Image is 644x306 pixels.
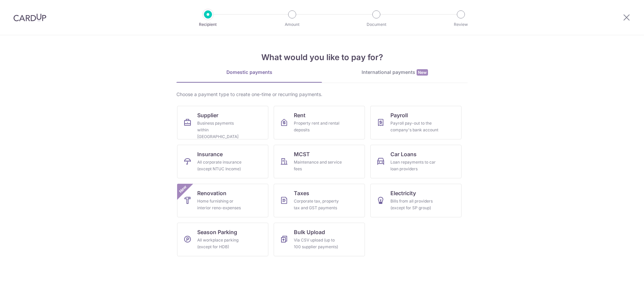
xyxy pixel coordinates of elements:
[294,159,342,172] div: Maintenance and service fees
[274,223,365,256] a: Bulk UploadVia CSV upload (up to 100 supplier payments)
[274,106,365,139] a: RentProperty rent and rental deposits
[274,145,365,178] a: MCSTMaintenance and service fees
[176,51,468,63] h4: What would you like to pay for?
[390,159,439,172] div: Loan repayments to car loan providers
[294,150,310,158] span: MCST
[417,69,428,76] span: New
[390,198,439,211] div: Bills from all providers (except for SP group)
[183,21,233,28] p: Recipient
[294,228,325,236] span: Bulk Upload
[294,189,309,197] span: Taxes
[197,228,237,236] span: Season Parking
[352,21,401,28] p: Document
[176,69,322,76] div: Domestic payments
[370,106,462,139] a: PayrollPayroll pay-out to the company's bank account
[177,184,268,217] a: RenovationHome furnishing or interior reno-expensesNew
[177,223,268,256] a: Season ParkingAll workplace parking (except for HDB)
[274,184,365,217] a: TaxesCorporate tax, property tax and GST payments
[390,111,408,119] span: Payroll
[294,237,342,250] div: Via CSV upload (up to 100 supplier payments)
[601,286,637,303] iframe: Opens a widget where you can find more information
[177,106,268,139] a: SupplierBusiness payments within [GEOGRAPHIC_DATA]
[267,21,317,28] p: Amount
[294,198,342,211] div: Corporate tax, property tax and GST payments
[197,189,226,197] span: Renovation
[13,13,46,21] img: CardUp
[176,91,468,98] div: Choose a payment type to create one-time or recurring payments.
[390,189,416,197] span: Electricity
[177,145,268,178] a: InsuranceAll corporate insurance (except NTUC Income)
[294,111,306,119] span: Rent
[322,69,468,76] div: International payments
[197,150,223,158] span: Insurance
[197,198,246,211] div: Home furnishing or interior reno-expenses
[390,150,417,158] span: Car Loans
[390,120,439,133] div: Payroll pay-out to the company's bank account
[294,120,342,133] div: Property rent and rental deposits
[197,120,246,140] div: Business payments within [GEOGRAPHIC_DATA]
[197,237,246,250] div: All workplace parking (except for HDB)
[197,111,218,119] span: Supplier
[370,184,462,217] a: ElectricityBills from all providers (except for SP group)
[197,159,246,172] div: All corporate insurance (except NTUC Income)
[436,21,486,28] p: Review
[370,145,462,178] a: Car LoansLoan repayments to car loan providers
[177,184,189,195] span: New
